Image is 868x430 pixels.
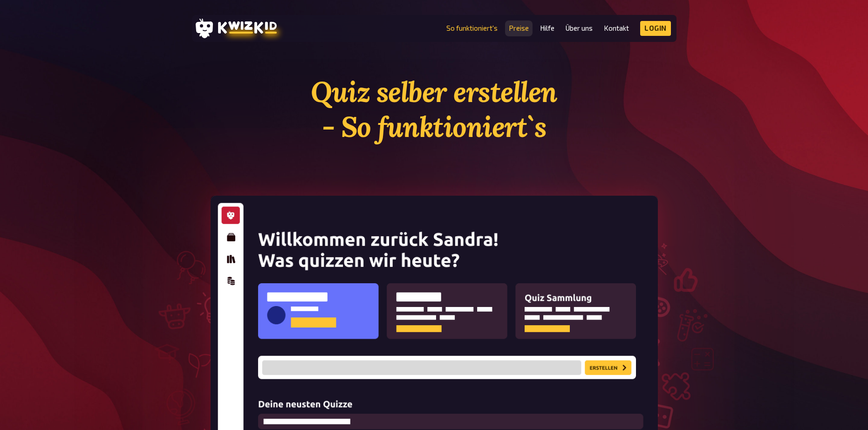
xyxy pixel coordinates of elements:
h1: Quiz selber erstellen - So funktioniert`s [211,75,658,144]
a: Login [640,21,671,36]
a: Hilfe [540,24,554,32]
a: Preise [509,24,529,32]
a: So funktioniert's [446,24,498,32]
a: Kontakt [604,24,629,32]
a: Über uns [566,24,593,32]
